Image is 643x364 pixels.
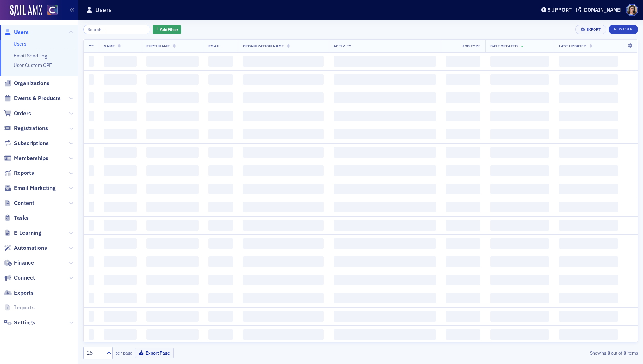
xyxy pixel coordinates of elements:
[14,139,49,147] span: Subscriptions
[4,304,35,311] a: Imports
[559,238,618,249] span: ‌
[243,129,324,139] span: ‌
[243,220,324,231] span: ‌
[4,199,34,207] a: Content
[446,238,480,249] span: ‌
[334,92,436,103] span: ‌
[14,199,34,207] span: Content
[4,95,61,102] a: Events & Products
[14,214,29,222] span: Tasks
[104,220,137,231] span: ‌
[587,28,601,32] div: Export
[559,329,618,340] span: ‌
[89,220,94,231] span: ‌
[14,62,52,68] a: User Custom CPE
[104,329,137,340] span: ‌
[559,92,618,103] span: ‌
[160,26,178,33] span: Add Filter
[446,275,480,285] span: ‌
[559,275,618,285] span: ‌
[334,202,436,212] span: ‌
[146,74,199,85] span: ‌
[208,74,233,85] span: ‌
[146,92,199,103] span: ‌
[89,275,94,285] span: ‌
[559,165,618,176] span: ‌
[559,256,618,267] span: ‌
[490,74,549,85] span: ‌
[559,56,618,67] span: ‌
[609,25,638,34] a: New User
[559,293,618,303] span: ‌
[4,110,31,117] a: Orders
[104,165,137,176] span: ‌
[104,111,137,121] span: ‌
[4,214,29,222] a: Tasks
[89,111,94,121] span: ‌
[208,92,233,103] span: ‌
[208,256,233,267] span: ‌
[4,154,48,162] a: Memberships
[104,56,137,67] span: ‌
[490,256,549,267] span: ‌
[490,111,549,121] span: ‌
[146,165,199,176] span: ‌
[47,5,58,15] img: SailAMX
[4,80,49,87] a: Organizations
[104,238,137,249] span: ‌
[95,6,112,14] h1: Users
[146,238,199,249] span: ‌
[4,139,49,147] a: Subscriptions
[89,56,94,67] span: ‌
[14,304,35,311] span: Imports
[4,184,56,192] a: Email Marketing
[14,184,56,192] span: Email Marketing
[446,184,480,194] span: ‌
[146,202,199,212] span: ‌
[490,43,518,48] span: Date Created
[104,202,137,212] span: ‌
[89,329,94,340] span: ‌
[208,275,233,285] span: ‌
[462,43,480,48] span: Job Type
[334,238,436,249] span: ‌
[104,311,137,322] span: ‌
[446,56,480,67] span: ‌
[243,238,324,249] span: ‌
[14,274,35,282] span: Connect
[334,165,436,176] span: ‌
[4,244,47,252] a: Automations
[446,92,480,103] span: ‌
[559,111,618,121] span: ‌
[243,256,324,267] span: ‌
[4,319,35,327] a: Settings
[87,349,102,357] div: 25
[490,92,549,103] span: ‌
[135,348,174,358] button: Export Page
[104,129,137,139] span: ‌
[146,129,199,139] span: ‌
[582,7,622,13] div: [DOMAIN_NAME]
[243,92,324,103] span: ‌
[446,293,480,303] span: ‌
[208,43,220,48] span: Email
[208,311,233,322] span: ‌
[104,43,115,48] span: Name
[446,329,480,340] span: ‌
[104,275,137,285] span: ‌
[146,329,199,340] span: ‌
[146,56,199,67] span: ‌
[446,311,480,322] span: ‌
[243,184,324,194] span: ‌
[208,293,233,303] span: ‌
[4,289,34,297] a: Exports
[490,311,549,322] span: ‌
[334,43,352,48] span: Activity
[89,311,94,322] span: ‌
[243,74,324,85] span: ‌
[490,238,549,249] span: ‌
[10,5,42,16] a: SailAMX
[208,184,233,194] span: ‌
[14,259,34,267] span: Finance
[208,202,233,212] span: ‌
